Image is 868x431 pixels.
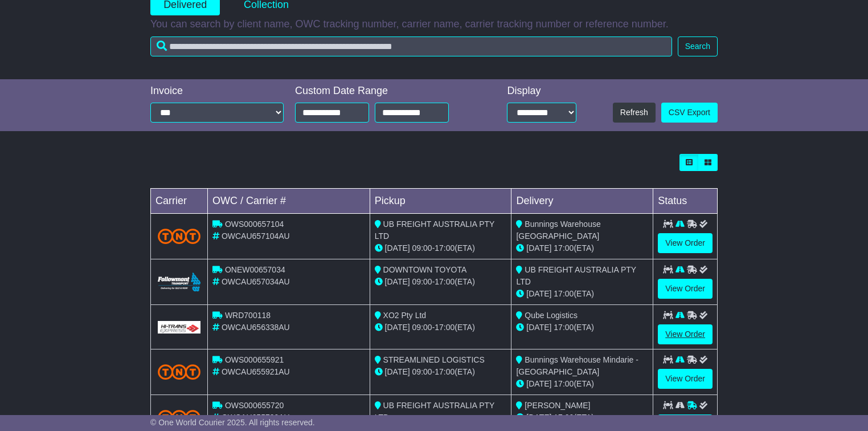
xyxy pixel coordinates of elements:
[383,311,426,320] span: XO2 Pty Ltd
[151,189,208,214] td: Carrier
[653,189,718,214] td: Status
[158,410,200,425] img: TNT_Domestic.png
[507,85,576,97] div: Display
[375,219,494,241] span: UB FREIGHT AUSTRALIA PTY LTD
[158,321,200,334] img: GetCarrierServiceLogo
[385,367,410,376] span: [DATE]
[385,277,410,286] span: [DATE]
[658,279,713,299] a: View Order
[222,413,290,422] span: OWCAU655720AU
[554,243,574,253] span: 17:00
[225,401,284,410] span: OWS000655720
[526,379,551,388] span: [DATE]
[525,311,578,320] span: Qube Logistics
[225,219,284,229] span: OWS000657104
[225,355,284,364] span: OWS000655921
[678,36,718,56] button: Search
[516,412,648,424] div: (ETA)
[375,276,507,288] div: - (ETA)
[370,189,511,214] td: Pickup
[158,229,200,244] img: TNT_Domestic.png
[150,18,718,31] p: You can search by client name, OWC tracking number, carrier name, carrier tracking number or refe...
[412,277,432,286] span: 09:00
[375,242,507,254] div: - (ETA)
[222,277,290,286] span: OWCAU657034AU
[225,265,285,274] span: ONEW00657034
[295,85,477,97] div: Custom Date Range
[383,265,467,274] span: DOWNTOWN TOYOTA
[435,243,455,253] span: 17:00
[526,243,551,253] span: [DATE]
[383,355,485,364] span: STREAMLINED LOGISTICS
[222,367,290,376] span: OWCAU655921AU
[158,364,200,380] img: TNT_Domestic.png
[222,231,290,241] span: OWCAU657104AU
[658,324,713,344] a: View Order
[661,103,718,123] a: CSV Export
[208,189,370,214] td: OWC / Carrier #
[435,277,455,286] span: 17:00
[658,233,713,253] a: View Order
[225,311,271,320] span: WRD700118
[658,369,713,389] a: View Order
[516,355,638,376] span: Bunnings Warehouse Mindarie - [GEOGRAPHIC_DATA]
[511,189,653,214] td: Delivery
[385,243,410,253] span: [DATE]
[525,401,590,410] span: [PERSON_NAME]
[516,288,648,300] div: (ETA)
[435,323,455,332] span: 17:00
[516,322,648,334] div: (ETA)
[613,103,656,123] button: Refresh
[222,323,290,332] span: OWCAU656338AU
[150,85,284,97] div: Invoice
[516,219,600,241] span: Bunnings Warehouse [GEOGRAPHIC_DATA]
[412,323,432,332] span: 09:00
[554,323,574,332] span: 17:00
[554,289,574,298] span: 17:00
[385,323,410,332] span: [DATE]
[554,379,574,388] span: 17:00
[150,418,315,427] span: © One World Courier 2025. All rights reserved.
[526,289,551,298] span: [DATE]
[526,413,551,422] span: [DATE]
[375,366,507,378] div: - (ETA)
[554,413,574,422] span: 17:00
[516,242,648,254] div: (ETA)
[526,323,551,332] span: [DATE]
[412,367,432,376] span: 09:00
[158,273,200,291] img: Followmont_Transport.png
[412,243,432,253] span: 09:00
[375,401,494,422] span: UB FREIGHT AUSTRALIA PTY LTD
[516,378,648,390] div: (ETA)
[375,322,507,334] div: - (ETA)
[516,265,636,286] span: UB FREIGHT AUSTRALIA PTY LTD
[435,367,455,376] span: 17:00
